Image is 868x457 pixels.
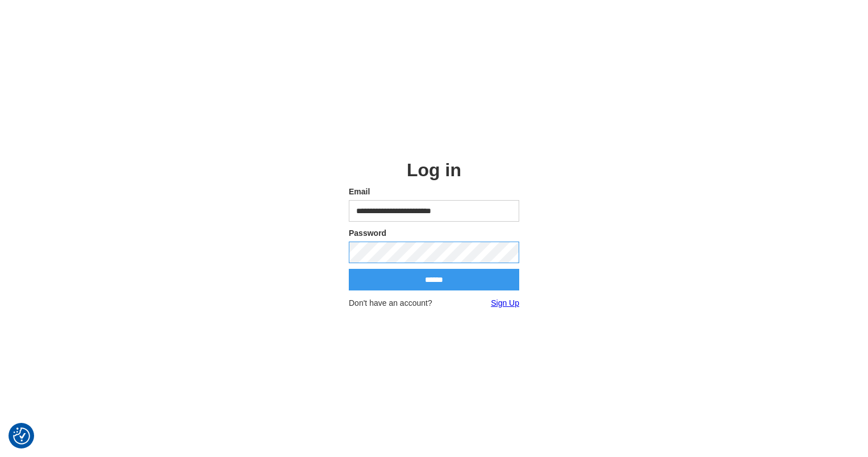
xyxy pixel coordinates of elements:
[349,160,519,180] h2: Log in
[349,297,432,309] span: Don't have an account?
[13,427,30,444] button: Consent Preferences
[491,297,519,309] a: Sign Up
[349,227,519,239] label: Password
[13,427,30,444] img: Revisit consent button
[349,186,519,197] label: Email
